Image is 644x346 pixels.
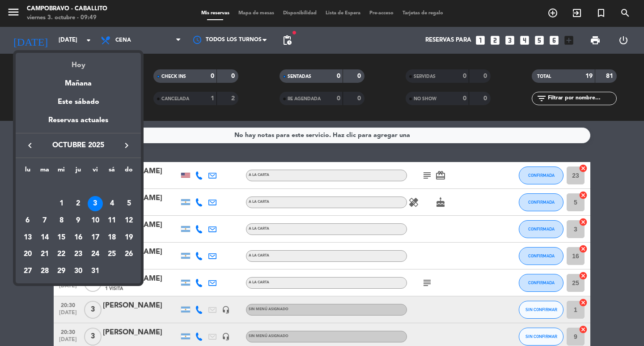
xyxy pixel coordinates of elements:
td: 27 de octubre de 2025 [19,263,36,280]
th: lunes [19,165,36,179]
div: 21 [37,247,52,262]
td: OCT. [19,179,137,196]
div: 30 [71,264,86,279]
button: keyboard_arrow_right [119,140,135,151]
div: 31 [88,264,103,279]
i: keyboard_arrow_right [121,140,132,151]
td: 4 de octubre de 2025 [104,196,121,213]
div: 12 [121,213,136,228]
div: 1 [54,196,69,211]
div: 15 [54,230,69,245]
td: 5 de octubre de 2025 [120,196,137,213]
div: Mañana [16,71,141,90]
td: 19 de octubre de 2025 [120,229,137,246]
td: 30 de octubre de 2025 [70,263,87,280]
button: keyboard_arrow_left [22,140,38,151]
td: 24 de octubre de 2025 [87,246,104,263]
td: 12 de octubre de 2025 [120,212,137,229]
div: 14 [37,230,52,245]
div: 26 [121,247,136,262]
div: 17 [88,230,103,245]
td: 9 de octubre de 2025 [70,212,87,229]
div: 19 [121,230,136,245]
div: 29 [54,264,69,279]
td: 20 de octubre de 2025 [19,246,36,263]
td: 3 de octubre de 2025 [87,196,104,213]
td: 8 de octubre de 2025 [53,212,70,229]
div: Hoy [16,53,141,71]
td: 13 de octubre de 2025 [19,229,36,246]
div: 10 [88,213,103,228]
div: 13 [20,230,35,245]
div: 23 [71,247,86,262]
div: 22 [54,247,69,262]
div: 7 [37,213,52,228]
td: 2 de octubre de 2025 [70,196,87,213]
td: 16 de octubre de 2025 [70,229,87,246]
td: 25 de octubre de 2025 [104,246,121,263]
div: 3 [88,196,103,211]
td: 22 de octubre de 2025 [53,246,70,263]
div: 8 [54,213,69,228]
td: 15 de octubre de 2025 [53,229,70,246]
div: 4 [104,196,119,211]
th: sábado [104,165,121,179]
td: 10 de octubre de 2025 [87,212,104,229]
div: 28 [37,264,52,279]
td: 28 de octubre de 2025 [36,263,53,280]
td: 29 de octubre de 2025 [53,263,70,280]
div: 20 [20,247,35,262]
div: 11 [104,213,119,228]
div: 6 [20,213,35,228]
th: jueves [70,165,87,179]
div: 2 [71,196,86,211]
div: 25 [104,247,119,262]
td: 14 de octubre de 2025 [36,229,53,246]
td: 17 de octubre de 2025 [87,229,104,246]
td: 23 de octubre de 2025 [70,246,87,263]
span: octubre 2025 [38,140,119,151]
div: 16 [71,230,86,245]
td: 11 de octubre de 2025 [104,212,121,229]
th: miércoles [53,165,70,179]
div: Reservas actuales [16,115,141,133]
td: 31 de octubre de 2025 [87,263,104,280]
th: martes [36,165,53,179]
div: 5 [121,196,136,211]
i: keyboard_arrow_left [25,140,35,151]
td: 6 de octubre de 2025 [19,212,36,229]
th: viernes [87,165,104,179]
div: Este sábado [16,90,141,115]
td: 21 de octubre de 2025 [36,246,53,263]
th: domingo [120,165,137,179]
td: 1 de octubre de 2025 [53,196,70,213]
td: 18 de octubre de 2025 [104,229,121,246]
div: 9 [71,213,86,228]
div: 18 [104,230,119,245]
div: 27 [20,264,35,279]
td: 7 de octubre de 2025 [36,212,53,229]
td: 26 de octubre de 2025 [120,246,137,263]
div: 24 [88,247,103,262]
